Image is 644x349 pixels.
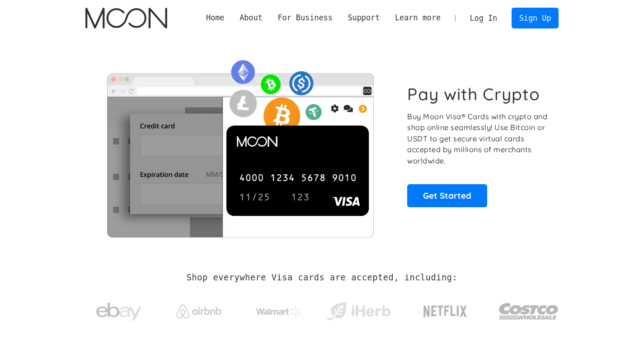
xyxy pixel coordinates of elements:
div: Support [340,12,387,23]
a: home [85,8,167,28]
h2: Shop everywhere Visa cards are accepted, including: [187,273,457,283]
p: Buy Moon Visa® Cards with crypto and shop online seamlessly! Use Bitcoin or USDT to get secure vi... [407,111,549,167]
a: Costco [498,285,559,333]
div: Learn more [395,12,441,23]
img: Walmart [256,306,301,317]
a: Airbnb [165,295,232,323]
img: Moon Cards let you spend your crypto anywhere Visa is accepted. [85,54,395,237]
a: Get Started [407,184,487,207]
h1: Pay with Crypto [407,84,540,104]
div: Support [348,12,380,23]
img: Costco [498,294,559,328]
img: ebay [96,298,141,326]
div: About [240,12,263,23]
img: iHerb [325,300,392,323]
img: Netflix [423,300,468,323]
img: Moon Logo [85,8,167,28]
a: Netflix [405,291,486,327]
a: Sign Up [512,8,559,28]
a: Log In [462,8,505,28]
div: For Business [270,12,340,23]
a: ebay [85,289,153,330]
div: For Business [277,12,332,23]
img: Airbnb [176,304,221,318]
a: Walmart [245,297,312,321]
div: Learn more [387,12,448,23]
a: iHerb [325,291,392,328]
a: Home [198,12,232,23]
div: About [232,12,270,23]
